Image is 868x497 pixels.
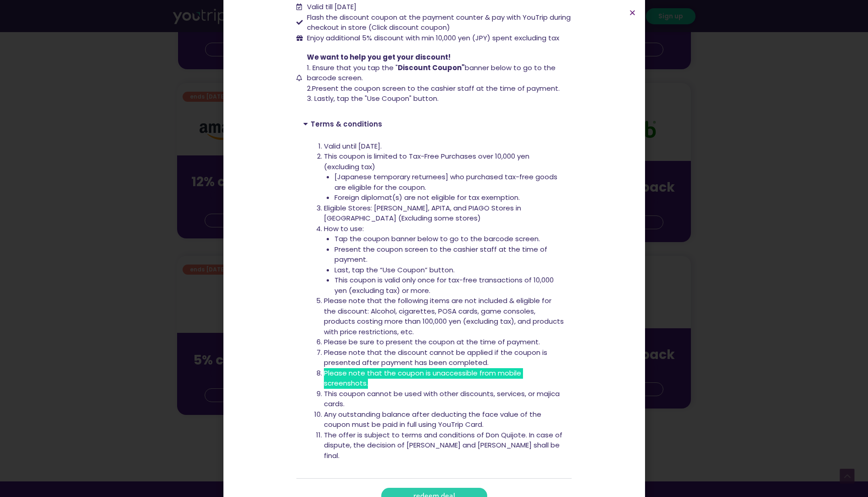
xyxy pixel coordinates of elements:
div: Terms & conditions [296,113,572,134]
li: Tap the coupon banner below to go to the barcode screen. [334,234,565,244]
li: How to use: [324,224,565,296]
li: Foreign diplomat(s) are not eligible for tax exemption. [334,193,565,203]
li: This coupon is valid only once for tax-free transactions of 10,000 yen (excluding tax) or more. [334,275,565,296]
span: Enjoy additional 5% discount with min 10,000 yen (JPY) spent excluding tax [305,33,559,44]
li: Any outstanding balance after deducting the face value of the coupon must be paid in full using Y... [324,409,565,430]
span: Valid till [DATE] [307,2,356,11]
li: This coupon cannot be used with other discounts, services, or majica cards. [324,389,565,409]
span: below to go to the barcode screen. [307,63,556,83]
li: Please note that the following items are not included & eligible for the discount: Alcohol, cigar... [324,296,565,337]
b: oupon" [438,63,465,72]
li: This coupon is limited to Tax-Free Purchases over 10,000 yen (excluding tax) [324,151,565,203]
a: Close [629,9,636,16]
li: [Japanese temporary returnees] who purchased tax-free goods are eligible for the coupon. [334,172,565,193]
span: Flash the discount coupon at the payment counter & pay with YouTrip during checkout in store (Cli... [305,12,572,33]
li: Eligible Stores: [PERSON_NAME], APITA, and PIAGO Stores in [GEOGRAPHIC_DATA] (Excluding some stores) [324,203,565,224]
span: ap the " [371,63,398,72]
li: Please be sure to present the coupon at the time of payment. [324,337,565,348]
li: Please note that the coupon is unaccessible from mobile screenshots. [324,368,565,389]
li: Present the coupon screen to the cashier staff at the time of payment. [334,244,565,265]
li: Please note that the discount cannot be applied if the coupon is presented after payment has been... [324,348,565,368]
li: Valid until [DATE]. [324,141,565,152]
li: Last, tap the “Use Coupon” button. [334,265,565,276]
span: 2. [307,83,312,93]
span: 1. Ensure that you t [307,63,371,72]
li: The offer is subject to terms and conditions of Don Quijote. In case of dispute, the decision of ... [324,430,565,461]
span: banner [438,63,489,72]
span: Present the coupon screen to the cashier staff at the time of payment. 3. Lastly, tap the "Use Co... [305,52,572,104]
b: Discount C [398,63,438,72]
div: Terms & conditions [296,134,572,479]
a: Terms & conditions [311,119,382,129]
span: We want to help you get your discount! [307,52,451,62]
